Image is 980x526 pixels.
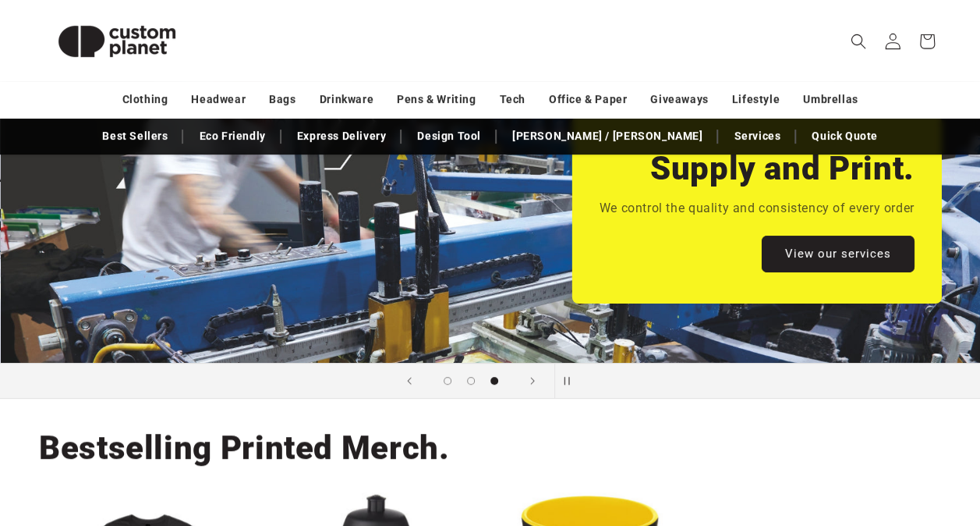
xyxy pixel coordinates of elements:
button: Load slide 2 of 3 [459,369,483,393]
img: Custom Planet [39,6,195,76]
a: Headwear [191,86,246,113]
a: Best Sellers [94,123,175,150]
a: Giveaways [650,86,708,113]
a: Services [726,123,788,150]
button: Previous slide [392,364,426,398]
a: Office & Paper [549,86,627,113]
a: Bags [269,86,295,113]
a: Eco Friendly [191,123,273,150]
p: We control the quality and consistency of every order [600,197,915,220]
iframe: Chat Widget [902,451,980,526]
button: Pause slideshow [554,364,589,398]
button: Load slide 1 of 3 [436,369,459,393]
a: Design Tool [409,123,489,150]
button: Next slide [515,364,550,398]
a: [PERSON_NAME] / [PERSON_NAME] [504,123,710,150]
h2: Bestselling Printed Merch. [39,427,449,469]
a: Tech [499,86,525,113]
a: Quick Quote [804,123,886,150]
a: Express Delivery [289,123,394,150]
a: Umbrellas [803,86,858,113]
a: Lifestyle [732,86,780,113]
button: Load slide 3 of 3 [483,369,506,393]
a: Drinkware [320,86,373,113]
h2: Supply and Print. [650,147,915,190]
a: Clothing [122,86,168,113]
a: View our services [762,236,915,272]
a: Pens & Writing [397,86,476,113]
summary: Search [841,24,876,59]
